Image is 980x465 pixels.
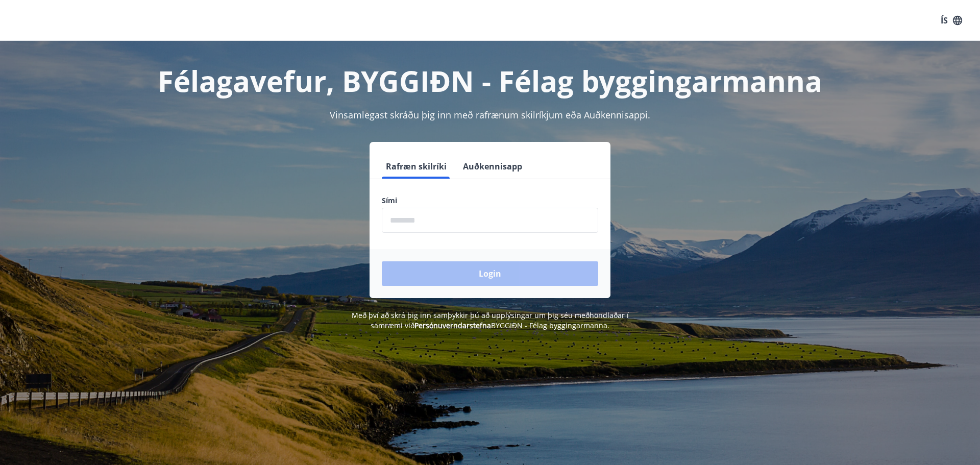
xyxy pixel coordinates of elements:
button: ÍS [935,11,968,30]
button: Auðkennisapp [459,154,526,179]
label: Sími [382,195,598,206]
h1: Félagavefur, BYGGIÐN - Félag byggingarmanna [135,61,845,100]
a: Persónuverndarstefna [414,321,491,330]
button: Rafræn skilríki [382,154,451,179]
span: Með því að skrá þig inn samþykkir þú að upplýsingar um þig séu meðhöndlaðar í samræmi við BYGGIÐN... [352,310,629,330]
span: Vinsamlegast skráðu þig inn með rafrænum skilríkjum eða Auðkennisappi. [330,109,650,121]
